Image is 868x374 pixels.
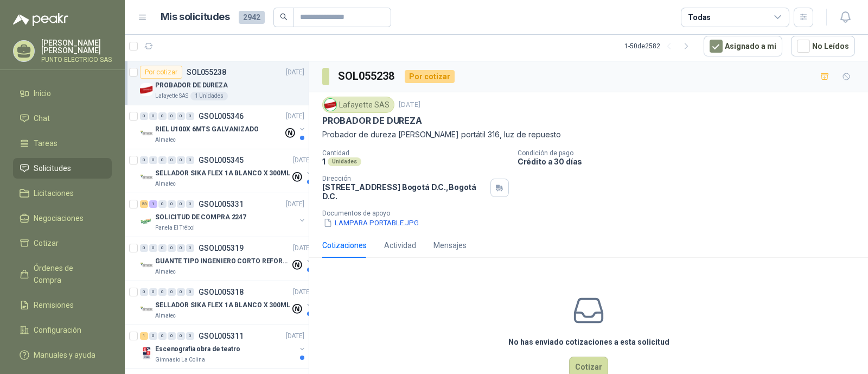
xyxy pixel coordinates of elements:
a: Negociaciones [13,208,112,229]
div: 0 [168,112,176,120]
p: SOLICITUD DE COMPRA 2247 [155,212,246,223]
button: LAMPARA PORTABLE.JPG [322,217,420,229]
a: 0 0 0 0 0 0 GSOL005346[DATE] Company LogoRIEL U100X 6MTS GALVANIZADOAlmatec [140,110,307,144]
p: GSOL005331 [199,200,244,208]
div: 0 [186,112,194,120]
p: [STREET_ADDRESS] Bogotá D.C. , Bogotá D.C. [322,182,486,201]
span: Inicio [34,87,51,99]
span: Remisiones [34,299,74,311]
img: Company Logo [140,83,153,96]
p: [DATE] [293,155,311,166]
span: Manuales y ayuda [34,349,95,361]
div: 0 [168,332,176,340]
div: 0 [140,112,148,120]
div: 0 [177,244,185,252]
p: Documentos de apoyo [322,210,864,217]
a: 0 0 0 0 0 0 GSOL005318[DATE] Company LogoSELLADOR SIKA FLEX 1A BLANCO X 300MLAlmatec [140,286,314,320]
div: 0 [168,156,176,164]
div: Actividad [384,239,416,251]
div: 0 [186,244,194,252]
div: 0 [149,332,157,340]
p: [DATE] [286,331,304,341]
div: Todas [688,11,711,23]
img: Company Logo [140,347,153,360]
span: Negociaciones [34,212,84,224]
div: 0 [168,288,176,296]
h1: Mis solicitudes [161,9,230,25]
p: Lafayette SAS [155,92,188,100]
p: [DATE] [399,100,420,110]
div: Cotizaciones [322,239,367,251]
div: 0 [140,244,148,252]
p: [DATE] [293,243,311,253]
button: Asignado a mi [704,36,782,56]
span: search [280,13,288,21]
p: GSOL005318 [199,288,244,296]
div: 0 [186,332,194,340]
a: Solicitudes [13,158,112,179]
div: 1 Unidades [190,92,228,100]
div: 0 [177,112,185,120]
div: 0 [158,200,167,208]
p: PROBADOR DE DUREZA [322,115,422,126]
div: Por cotizar [140,66,182,79]
div: 0 [177,332,185,340]
p: Almatec [155,312,176,320]
div: 1 [149,200,157,208]
p: [DATE] [286,111,304,122]
p: [DATE] [293,287,311,297]
span: Chat [34,112,50,124]
div: 0 [158,112,167,120]
p: PROBADOR DE DUREZA [155,80,228,91]
a: Inicio [13,83,112,104]
p: Escenografia obra de teatro [155,344,240,354]
p: Gimnasio La Colina [155,356,205,364]
p: [PERSON_NAME] [PERSON_NAME] [41,39,112,54]
p: GSOL005346 [199,112,244,120]
div: 0 [158,288,167,296]
a: Por cotizarSOL055238[DATE] Company LogoPROBADOR DE DUREZALafayette SAS1 Unidades [125,61,309,105]
a: Configuración [13,320,112,340]
div: 23 [140,200,148,208]
span: Solicitudes [34,162,71,174]
div: 0 [177,288,185,296]
span: Configuración [34,324,81,336]
p: GSOL005345 [199,156,244,164]
div: 0 [168,200,176,208]
div: 0 [168,244,176,252]
img: Company Logo [140,303,153,316]
div: 0 [140,288,148,296]
p: [DATE] [286,199,304,210]
div: 0 [186,200,194,208]
span: Órdenes de Compra [34,262,101,286]
div: 0 [149,156,157,164]
a: Remisiones [13,295,112,315]
p: Cantidad [322,149,509,157]
p: Probador de dureza [PERSON_NAME] portátil 316, luz de repuesto [322,129,855,141]
h3: No has enviado cotizaciones a esta solicitud [508,336,669,348]
a: Chat [13,108,112,129]
a: Cotizar [13,233,112,253]
p: [DATE] [286,67,304,78]
p: SELLADOR SIKA FLEX 1A BLANCO X 300ML [155,300,290,310]
div: 1 - 50 de 2582 [624,37,695,55]
span: Tareas [34,137,58,149]
p: RIEL U100X 6MTS GALVANIZADO [155,124,259,135]
span: Cotizar [34,237,59,249]
div: 0 [177,200,185,208]
span: Licitaciones [34,187,74,199]
p: Crédito a 30 días [518,157,864,166]
a: 0 0 0 0 0 0 GSOL005345[DATE] Company LogoSELLADOR SIKA FLEX 1A BLANCO X 300MLAlmatec [140,154,314,188]
p: PUNTO ELECTRICO SAS [41,56,112,63]
p: Condición de pago [518,149,864,157]
a: 0 0 0 0 0 0 GSOL005319[DATE] Company LogoGUANTE TIPO INGENIERO CORTO REFORZADOAlmatec [140,242,314,276]
div: 0 [177,156,185,164]
h3: SOL055238 [338,68,396,85]
div: Unidades [328,157,361,166]
a: Licitaciones [13,183,112,204]
div: 0 [158,332,167,340]
p: GSOL005311 [199,332,244,340]
div: 1 [140,332,148,340]
a: Tareas [13,133,112,154]
div: 0 [140,156,148,164]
